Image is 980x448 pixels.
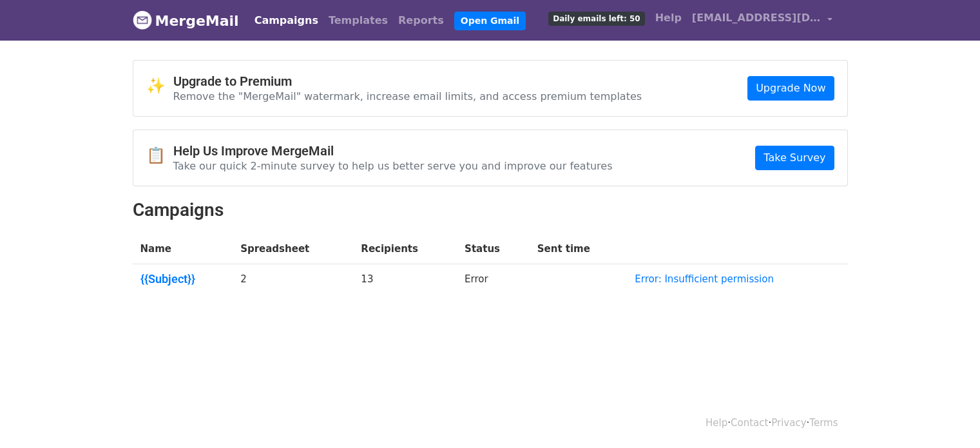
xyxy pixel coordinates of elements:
a: Help [706,417,727,429]
img: MergeMail logo [133,10,152,30]
h2: Campaigns [133,199,848,221]
a: MergeMail [133,7,239,34]
a: Error: Insufficient permission [635,273,774,285]
th: Name [133,234,233,264]
a: Templates [323,8,393,34]
a: Help [650,5,687,31]
th: Status [457,234,530,264]
a: Terms [809,417,838,429]
td: Error [457,264,530,299]
span: [EMAIL_ADDRESS][DOMAIN_NAME] [692,10,821,26]
a: Privacy [771,417,806,429]
a: Daily emails left: 50 [543,5,649,31]
a: {{Subject}} [140,272,226,286]
span: Daily emails left: 50 [548,12,644,26]
span: 📋 [146,146,173,165]
h4: Upgrade to Premium [173,73,642,89]
td: 2 [233,264,353,299]
a: Campaigns [249,8,323,34]
th: Spreadsheet [233,234,353,264]
span: ✨ [146,77,173,95]
a: Contact [731,417,768,429]
a: Upgrade Now [747,76,834,101]
th: Recipients [353,234,457,264]
p: Take our quick 2-minute survey to help us better serve you and improve our features [173,159,613,173]
th: Sent time [530,234,628,264]
a: [EMAIL_ADDRESS][DOMAIN_NAME] [687,5,838,35]
a: Take Survey [755,146,834,170]
h4: Help Us Improve MergeMail [173,143,613,159]
p: Remove the "MergeMail" watermark, increase email limits, and access premium templates [173,90,642,103]
a: Open Gmail [454,12,526,30]
td: 13 [353,264,457,299]
a: Reports [393,8,449,34]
